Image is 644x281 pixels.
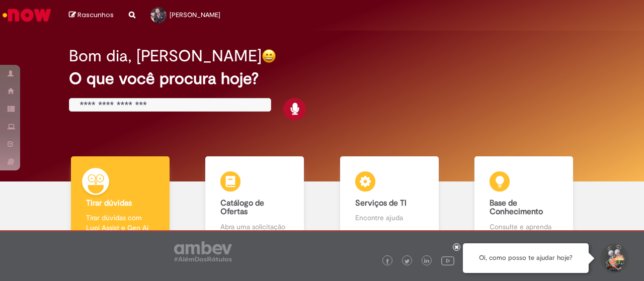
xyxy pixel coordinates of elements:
button: Iniciar Conversa de Suporte [599,243,629,273]
img: logo_footer_facebook.png [385,259,390,264]
a: Catálogo de Ofertas Abra uma solicitação [188,156,323,243]
p: Abra uma solicitação [220,222,289,232]
a: Serviços de TI Encontre ajuda [322,156,457,243]
p: Tirar dúvidas com Lupi Assist e Gen Ai [86,213,154,233]
b: Catálogo de Ofertas [220,198,264,217]
a: Base de Conhecimento Consulte e aprenda [457,156,592,243]
img: logo_footer_youtube.png [441,254,454,267]
b: Base de Conhecimento [490,198,543,217]
img: logo_footer_linkedin.png [424,258,429,264]
img: ServiceNow [1,5,53,25]
div: Oi, como posso te ajudar hoje? [463,243,589,273]
a: Tirar dúvidas Tirar dúvidas com Lupi Assist e Gen Ai [53,156,188,243]
span: Rascunhos [77,10,114,20]
b: Tirar dúvidas [86,198,132,208]
h2: O que você procura hoje? [69,70,575,87]
p: Consulte e aprenda [490,222,558,232]
a: Rascunhos [69,11,114,20]
img: logo_footer_ambev_rotulo_gray.png [174,241,232,261]
img: logo_footer_twitter.png [405,259,410,264]
p: Encontre ajuda [355,213,424,223]
b: Serviços de TI [355,198,407,208]
span: [PERSON_NAME] [170,11,220,19]
h2: Bom dia, [PERSON_NAME] [69,47,262,65]
img: happy-face.png [262,49,276,63]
